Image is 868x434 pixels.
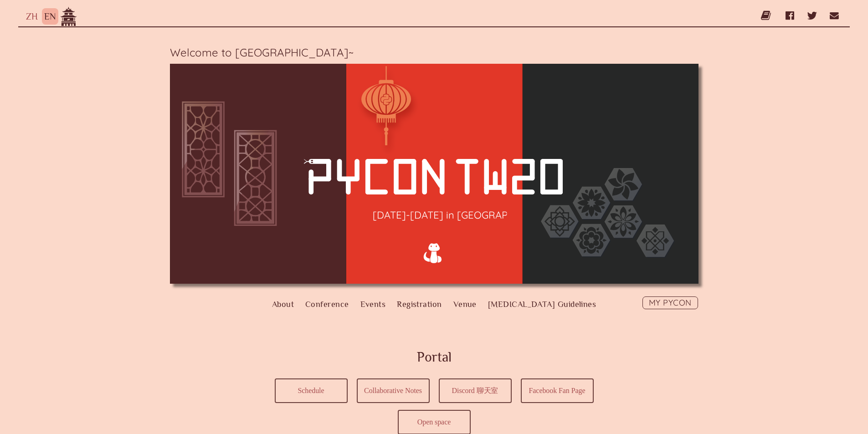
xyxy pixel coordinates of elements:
[360,296,386,312] label: Events
[397,296,442,312] label: Registration
[358,379,429,402] a: Collaborative Notes
[786,5,794,26] a: Facebook
[488,296,596,312] a: [MEDICAL_DATA] Guidelines
[24,8,40,25] button: ZH
[26,11,38,21] a: ZH
[305,296,349,312] label: Conference
[270,347,598,368] h2: Portal
[453,296,477,312] a: Venue
[642,296,698,309] a: My PyCon
[417,236,450,270] img: snake-icon.svg
[807,5,817,26] a: Twitter
[373,208,560,221] text: [DATE]-[DATE] in [GEOGRAPHIC_DATA]
[170,46,699,59] div: Welcome to [GEOGRAPHIC_DATA]~
[830,5,839,26] a: Email
[272,296,294,312] a: About
[399,411,470,434] a: Open space
[42,8,58,25] button: EN
[304,158,563,194] img: 2020-logo.svg
[761,5,773,26] a: Blog
[522,379,593,402] a: Facebook Fan Page
[440,379,511,402] a: Discord 聊天室
[276,379,347,402] a: Schedule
